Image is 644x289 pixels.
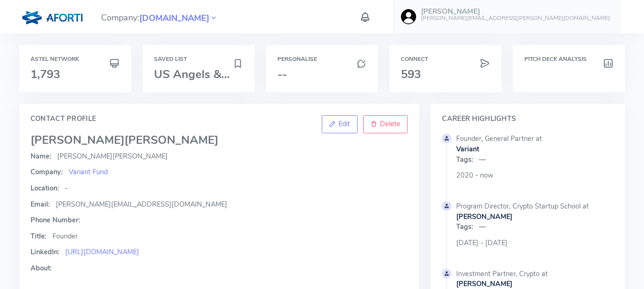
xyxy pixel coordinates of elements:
[31,115,408,123] h4: Contact Profile
[139,12,209,23] a: [DOMAIN_NAME]
[154,67,233,82] span: US Angels & ...
[112,151,168,161] span: [PERSON_NAME]
[456,201,609,269] div: [DATE] - [DATE]
[31,151,51,161] span: Name:
[139,12,209,25] span: [DOMAIN_NAME]
[65,183,68,193] span: -
[338,119,350,129] span: Edit
[56,199,227,209] span: [PERSON_NAME][EMAIL_ADDRESS][DOMAIN_NAME]
[456,222,609,232] p: —
[456,155,609,165] p: —
[401,67,421,82] span: 593
[401,9,416,24] img: user-image
[456,222,473,231] span: Tags:
[31,263,52,273] span: About:
[65,247,139,257] a: [URL][DOMAIN_NAME]
[277,56,367,62] h6: Personalise
[456,212,609,222] a: [PERSON_NAME]
[456,155,473,164] span: Tags:
[322,115,358,133] a: Edit
[456,201,609,232] div: Program Director, Crypto Startup School at
[456,134,609,165] div: Founder, General Partner at
[31,134,408,146] h3: [PERSON_NAME]
[524,56,613,62] h6: Pitch Deck Analysis
[31,215,81,225] span: Phone Number:
[401,56,490,62] h6: Connect
[31,199,50,209] span: Email:
[31,151,408,162] p: [PERSON_NAME]
[31,247,60,257] span: LinkedIn:
[31,183,59,193] span: Location:
[52,231,78,241] span: Founder
[421,8,610,16] h5: [PERSON_NAME]
[380,119,400,129] span: Delete
[363,115,408,133] a: Delete
[421,15,610,21] h6: [PERSON_NAME][EMAIL_ADDRESS][PERSON_NAME][DOMAIN_NAME]
[124,132,218,148] span: [PERSON_NAME]
[69,167,108,177] a: Variant Fund
[101,9,218,25] span: Company:
[277,67,287,82] span: --
[154,56,243,62] h6: Saved List
[456,134,609,201] div: 2020 - now
[456,144,609,155] a: Variant
[31,231,47,241] span: Title:
[31,56,120,62] h6: Astel Network
[31,67,60,82] span: 1,793
[442,115,613,123] h4: Career Highlights
[31,167,63,177] span: Company:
